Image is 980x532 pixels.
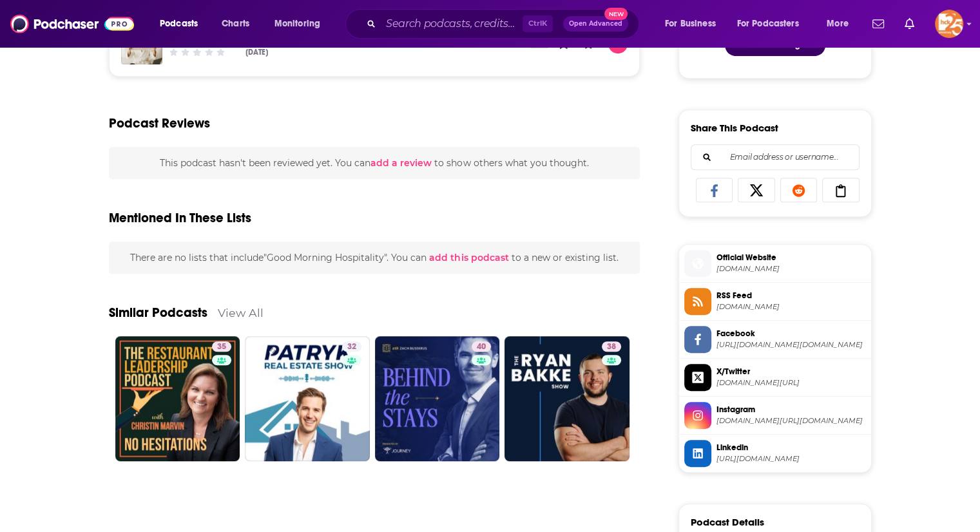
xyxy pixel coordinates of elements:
span: For Podcasters [737,15,799,33]
a: Linkedin[URL][DOMAIN_NAME] [684,440,866,467]
span: feeds.megaphone.fm [716,302,866,312]
div: Search podcasts, credits, & more... [358,9,651,39]
span: https://www.facebook.com/hospitality.fm [716,340,866,350]
button: open menu [656,14,732,34]
h3: Podcast Details [691,516,764,528]
a: X/Twitter[DOMAIN_NAME][URL] [684,364,866,391]
button: Open AdvancedNew [563,16,628,32]
span: Podcasts [160,15,198,33]
a: 35 [115,336,240,461]
span: Monitoring [274,15,320,33]
img: User Profile [935,10,963,38]
a: 32 [245,336,370,461]
div: Search followers [691,144,860,170]
a: 32 [342,341,361,352]
button: open menu [151,14,215,34]
span: Logged in as kerrifulks [935,10,963,38]
a: Facebook[URL][DOMAIN_NAME][DOMAIN_NAME] [684,326,866,353]
span: This podcast hasn't been reviewed yet. You can to show others what you thought. [160,157,588,169]
a: Copy Link [822,178,860,202]
div: [DATE] [245,48,268,57]
button: Bookmark Episode [554,34,573,53]
span: skift.com [716,264,866,274]
input: Email address or username... [702,145,849,169]
a: RSS Feed[DOMAIN_NAME] [684,288,866,315]
span: Instagram [716,404,866,415]
span: twitter.com/Hospitality_FM [716,378,866,388]
a: 40 [375,336,500,461]
span: X/Twitter [716,366,866,377]
button: open menu [818,14,865,34]
a: Share on Facebook [696,178,733,202]
button: Leave a Rating [579,34,598,53]
button: open menu [729,14,818,34]
a: Instagram[DOMAIN_NAME][URL][DOMAIN_NAME] [684,402,866,429]
a: Show notifications dropdown [867,13,889,35]
button: open menu [265,14,337,34]
span: 32 [347,341,356,354]
span: New [604,8,628,20]
span: There are no lists that include "Good Morning Hospitality" . You can to a new or existing list. [130,252,618,263]
span: add this podcast [429,252,508,263]
span: Linkedin [716,442,866,453]
span: Ctrl K [523,15,553,32]
a: Charts [213,14,257,34]
a: 38 [504,336,629,461]
span: Facebook [716,328,866,339]
a: Official Website[DOMAIN_NAME] [684,250,866,277]
span: More [827,15,849,33]
a: 38 [602,341,621,352]
a: Similar Podcasts [109,305,207,321]
h2: Mentioned In These Lists [109,210,251,226]
div: Community Rating: 0 out of 5 [168,48,226,57]
span: Charts [222,15,249,33]
a: Show notifications dropdown [899,13,919,35]
a: View All [218,306,264,319]
a: 40 [472,341,491,352]
a: Share on X/Twitter [738,178,775,202]
span: 38 [607,341,616,354]
span: For Business [665,15,716,33]
h3: Podcast Reviews [109,115,210,131]
h3: Share This Podcast [691,122,778,134]
span: Open Advanced [569,21,622,27]
button: add a review [370,156,432,170]
a: Share on Reddit [780,178,818,202]
button: Show profile menu [935,10,963,38]
span: Official Website [716,252,866,263]
span: RSS Feed [716,290,866,301]
input: Search podcasts, credits, & more... [381,14,523,34]
a: 35 [212,341,231,352]
span: 35 [217,341,226,354]
span: https://www.linkedin.com/in/brandrethcanaley [716,454,866,464]
span: 40 [477,341,486,354]
img: Podchaser - Follow, Share and Rate Podcasts [10,12,134,36]
span: instagram.com/hospitality.fm [716,416,866,426]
